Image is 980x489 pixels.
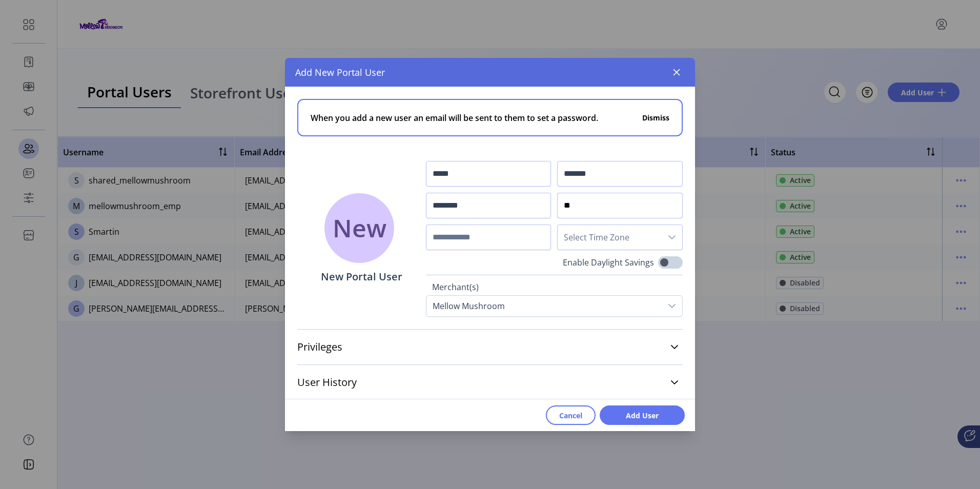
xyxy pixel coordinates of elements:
span: Add User [613,410,671,421]
button: Cancel [546,405,596,425]
div: dropdown trigger [662,225,682,250]
button: Add User [600,405,685,425]
a: User History [297,371,683,394]
div: Mellow Mushroom [426,296,511,316]
a: Privileges [297,336,683,358]
span: Add New Portal User [295,66,385,79]
label: Merchant(s) [432,281,677,295]
span: User History [297,377,357,388]
p: New Portal User [321,269,402,284]
span: Privileges [297,342,342,352]
label: Enable Daylight Savings [563,256,654,269]
span: Select Time Zone [558,225,662,250]
button: Dismiss [642,112,669,123]
span: New [333,210,386,247]
span: Cancel [559,410,582,421]
span: When you add a new user an email will be sent to them to set a password. [311,106,598,129]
